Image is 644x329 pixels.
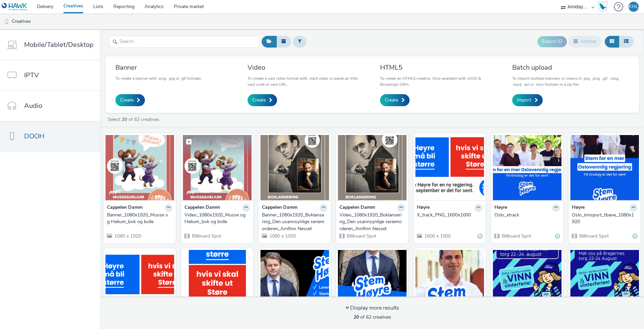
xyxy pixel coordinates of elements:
div: KHL [629,2,638,12]
a: Hawk Academy [598,1,610,12]
img: Banner_1080x1920_Boklansering_Den usannsynlige seriemorderen_Arnfinn Nesset visual [260,135,329,200]
a: Banner_1080x1920_Musse og Helium_bok og bolle [107,212,172,225]
div: X_track_PNG_1600x1000 [417,212,480,218]
button: Table [619,36,634,47]
p: To import multiple banners or videos in .jpg, .png, .gif, .mpg, .mp4, .avi or .mov formats in a z... [512,75,629,87]
button: Export ID [537,36,567,47]
a: Create [248,94,277,106]
span: Create [120,97,133,104]
img: Elvestivalen_ny visual [493,250,561,315]
strong: 20 [354,314,359,320]
a: Import [512,94,543,106]
span: Billboard Spot [191,233,221,239]
div: Oslo_xtrack [494,212,557,218]
div: Valid [478,233,482,240]
strong: Cappelen Damm [184,204,220,212]
p: To create an HTML5 creative. Only available with AIOO & Broadsign SSPs [380,75,497,87]
span: Billboard Spot [346,233,376,239]
img: dooh [3,18,10,25]
span: Billboard Spot [579,233,609,239]
img: Hawk Academy [598,1,608,12]
div: Valid [633,233,637,240]
img: undefined Logo [2,3,28,11]
input: Search... [109,36,260,48]
a: Video_1080x1920_Musse og Helium_bok og bolle [184,212,250,225]
span: Import [517,97,531,104]
span: 1080 x 1920 [269,233,296,239]
a: Video_1080x1920_Boklansering_Den usannsynlige seriemorderen_Arnfinn Nesset [339,212,405,232]
img: Video_1080x1920_Musse og Helium_bok og bolle visual [183,135,252,200]
h3: Batch upload [512,63,629,72]
span: Create [385,97,398,104]
span: 1600 x 1000 [424,233,451,239]
strong: Høyre [417,204,430,212]
a: Oslo_xtrack [494,212,560,218]
button: Grid [605,36,619,47]
img: Oslo_Hoyre_Manglerud visual [415,250,484,315]
img: Oslo_xtrack visual [493,135,561,200]
span: Audio [24,101,42,111]
p: To create a banner with .png, .jpg or .gif formats. [115,75,202,81]
span: IPTV [24,70,39,80]
p: To create a vast video format with .mp4 video or paste an XML vast code or vast URL. [248,75,364,87]
img: Banner_1080x1920_Musse og Helium_bok og bolle visual [105,135,174,200]
a: Create [380,94,410,106]
div: Banner_1080x1920_Musse og Helium_bok og bolle [107,212,170,225]
img: Bergen_Peter visual [338,250,407,315]
img: Sluttbudskap visual [105,250,174,315]
img: Elvefestivalen visual [570,250,639,315]
div: Video_1080x1920_Boklansering_Den usannsynlige seriemorderen_Arnfinn Nesset [339,212,402,232]
h3: HTML5 [380,63,497,72]
div: Video_1080x1920_Musse og Helium_bok og bolle [184,212,247,225]
div: Oslo_innspurt_tbane_1080x1920 [572,212,635,225]
strong: Cappelen Damm [262,204,298,212]
div: Valid [555,233,560,240]
span: 1080 x 1920 [114,233,141,239]
h3: Video [248,63,364,72]
h3: Banner [115,63,202,72]
div: Banner_1080x1920_Boklansering_Den usannsynlige seriemorderen_Arnfinn Nesset [262,212,325,232]
img: Oslo_innspurt_tbane_1080x1920 visual [570,135,639,200]
span: Create [252,97,266,104]
span: Mobile/Tablet/Desktop [24,40,94,50]
span: DOOH [24,131,44,141]
a: Create [115,94,145,106]
strong: Cappelen Damm [339,204,375,212]
img: X_track_PNG_1600x1000 visual [415,135,484,200]
a: X_track_PNG_1600x1000 [417,212,482,218]
span: of 62 creatives [354,314,391,320]
strong: Høyre [572,204,585,212]
strong: 20 [122,116,127,123]
a: Oslo_innspurt_tbane_1080x1920 [572,212,637,225]
strong: Høyre [494,204,507,212]
a: Banner_1080x1920_Boklansering_Den usannsynlige seriemorderen_Arnfinn Nesset [262,212,327,232]
div: Display more results [345,304,399,312]
strong: Cappelen Damm [107,204,143,212]
button: Archive [569,36,601,47]
img: Bergen_Peter_bredde visual [260,250,329,315]
img: Video_1080x1920_Boklansering_Den usannsynlige seriemorderen_Arnfinn Nesset visual [338,135,407,200]
span: Billboard Spot [501,233,531,239]
a: Select of 62 creatives [107,116,162,123]
img: Sluttbudskap visual [183,250,252,315]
